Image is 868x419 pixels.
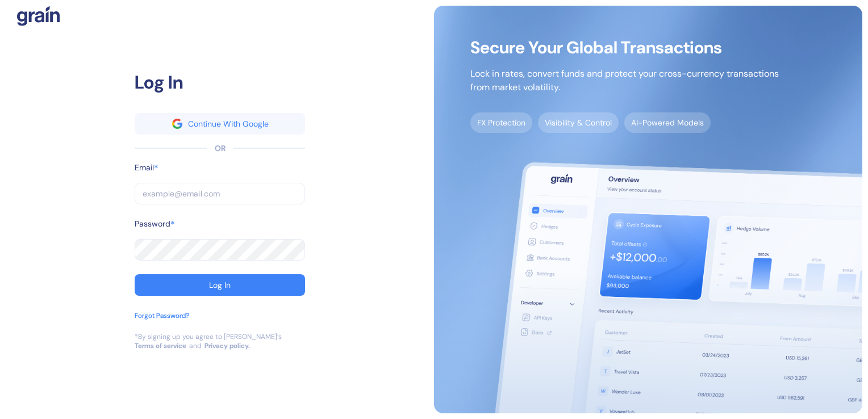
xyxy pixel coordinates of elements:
button: googleContinue With Google [135,113,305,135]
a: Privacy policy. [205,341,250,350]
span: Visibility & Control [538,112,619,133]
img: google [172,119,182,129]
div: *By signing up you agree to [PERSON_NAME]’s [135,332,282,341]
p: Lock in rates, convert funds and protect your cross-currency transactions from market volatility. [470,67,779,94]
button: Forgot Password? [135,311,189,332]
span: Secure Your Global Transactions [470,42,779,53]
button: Log In [135,274,305,296]
div: Continue With Google [188,120,269,128]
label: Email [135,162,154,174]
img: logo [17,6,60,26]
input: example@email.com [135,183,305,204]
a: Terms of service [135,341,186,350]
label: Password [135,218,170,230]
span: AI-Powered Models [624,112,711,133]
div: Log In [135,69,305,96]
div: and [189,341,202,350]
div: OR [215,143,226,154]
div: Log In [209,281,231,289]
span: FX Protection [470,112,532,133]
img: signup-main-image [434,6,862,413]
div: Forgot Password? [135,311,189,321]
